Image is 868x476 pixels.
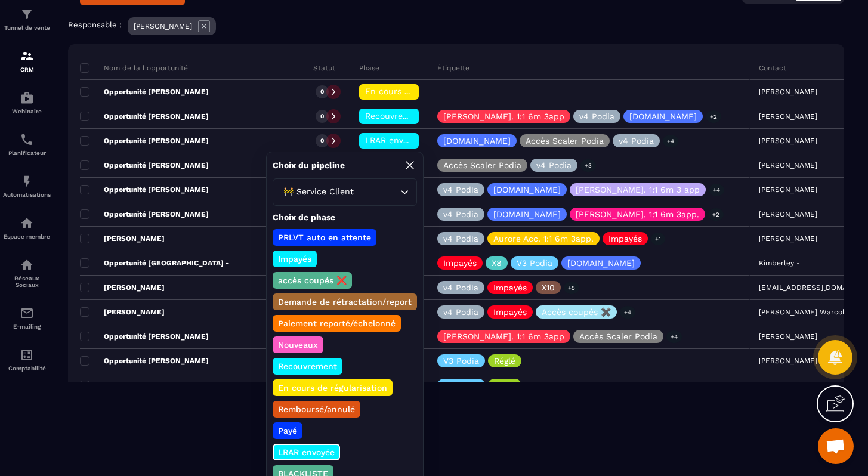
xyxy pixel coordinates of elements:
[443,381,479,390] p: V3 Podia
[493,210,561,218] p: [DOMAIN_NAME]
[276,296,413,308] p: Demande de rétractation/report
[80,356,209,366] p: Opportunité [PERSON_NAME]
[80,332,209,341] p: Opportunité [PERSON_NAME]
[580,159,596,172] p: +3
[759,63,786,73] p: Contact
[542,283,555,292] p: X10
[3,233,51,240] p: Espace membre
[3,165,51,207] a: automationsautomationsAutomatisations
[273,160,345,171] p: Choix du pipeline
[276,425,299,437] p: Payé
[20,216,34,230] img: automations
[443,161,521,169] p: Accès Scaler Podia
[3,24,51,31] p: Tunnel de vente
[3,150,51,156] p: Planificateur
[666,330,682,343] p: +4
[320,137,324,145] p: 0
[280,186,356,199] span: 🚧 Service Client
[80,283,165,292] p: [PERSON_NAME]
[276,274,348,286] p: accès coupés ❌
[276,253,313,265] p: Impayés
[579,112,614,120] p: v4 Podia
[20,348,34,362] img: accountant
[492,259,502,267] p: X8
[437,63,469,73] p: Étiquette
[80,112,209,121] p: Opportunité [PERSON_NAME]
[359,63,379,73] p: Phase
[80,381,209,390] p: Opportunité [PERSON_NAME]
[80,160,209,170] p: Opportunité [PERSON_NAME]
[3,66,51,73] p: CRM
[80,136,209,146] p: Opportunité [PERSON_NAME]
[68,20,122,29] p: Responsable :
[365,135,422,145] span: LRAR envoyée
[443,357,479,365] p: V3 Podia
[576,210,699,218] p: [PERSON_NAME]. 1:1 6m 3app.
[80,185,209,194] p: Opportunité [PERSON_NAME]
[20,49,34,63] img: formation
[3,365,51,372] p: Comptabilité
[493,283,527,292] p: Impayés
[276,339,320,351] p: Nouveaux
[564,282,579,294] p: +5
[80,87,209,97] p: Opportunité [PERSON_NAME]
[276,231,373,243] p: PRLVT auto en attente
[276,317,397,329] p: Paiement reporté/échelonné
[80,209,209,219] p: Opportunité [PERSON_NAME]
[567,259,635,267] p: [DOMAIN_NAME]
[276,360,339,372] p: Recouvrement
[80,234,165,243] p: [PERSON_NAME]
[663,135,678,147] p: +4
[619,137,654,145] p: v4 Podia
[20,91,34,105] img: automations
[493,186,561,194] p: [DOMAIN_NAME]
[443,112,564,120] p: [PERSON_NAME]. 1:1 6m 3app
[493,308,527,316] p: Impayés
[443,308,478,316] p: v4 Podia
[493,234,594,243] p: Aurore Acc. 1:1 6m 3app.
[276,403,357,415] p: Remboursé/annulé
[365,111,424,120] span: Recouvrement
[80,63,188,73] p: Nom de la l'opportunité
[134,22,192,30] p: [PERSON_NAME]
[3,323,51,330] p: E-mailing
[3,191,51,198] p: Automatisations
[526,137,604,145] p: Accès Scaler Podia
[709,184,724,196] p: +4
[20,7,34,21] img: formation
[706,110,721,123] p: +2
[536,161,572,169] p: v4 Podia
[818,428,854,464] a: Ouvrir le chat
[276,446,336,458] p: LRAR envoyée
[443,332,564,341] p: [PERSON_NAME]. 1:1 6m 3app
[443,259,477,267] p: Impayés
[708,208,724,221] p: +2
[443,283,478,292] p: v4 Podia
[320,112,324,120] p: 0
[3,297,51,339] a: emailemailE-mailing
[3,108,51,115] p: Webinaire
[443,210,478,218] p: v4 Podia
[629,112,697,120] p: [DOMAIN_NAME]
[3,249,51,297] a: social-networksocial-networkRéseaux Sociaux
[3,339,51,381] a: accountantaccountantComptabilité
[494,381,515,390] p: Réglé
[276,382,389,394] p: En cours de régularisation
[3,82,51,123] a: automationsautomationsWebinaire
[356,186,397,199] input: Search for option
[576,186,700,194] p: [PERSON_NAME]. 1:1 6m 3 app
[443,186,478,194] p: v4 Podia
[443,234,478,243] p: v4 Podia
[542,308,611,316] p: Accès coupés ✖️
[579,332,657,341] p: Accès Scaler Podia
[365,86,474,96] span: En cours de régularisation
[20,306,34,320] img: email
[20,258,34,272] img: social-network
[3,123,51,165] a: schedulerschedulerPlanificateur
[651,233,665,245] p: +1
[608,234,642,243] p: Impayés
[80,307,165,317] p: [PERSON_NAME]
[80,258,229,268] p: Opportunité [GEOGRAPHIC_DATA] -
[273,178,417,206] div: Search for option
[3,275,51,288] p: Réseaux Sociaux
